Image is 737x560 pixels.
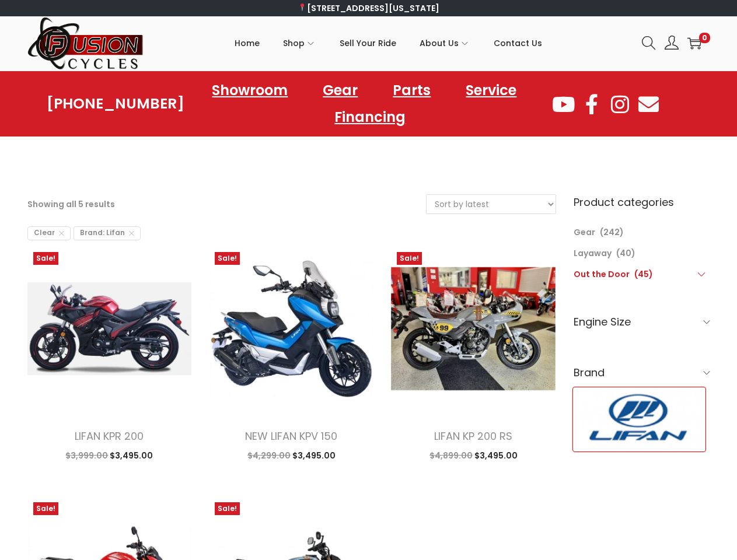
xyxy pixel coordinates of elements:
[27,16,144,71] img: Woostify retina logo
[247,450,291,461] span: 4,299.00
[574,308,710,335] h6: Engine Size
[235,17,260,69] a: Home
[283,29,305,58] span: Shop
[144,17,633,69] nav: Primary navigation
[292,450,298,461] span: $
[434,429,512,443] a: LIFAN KP 200 RS
[27,196,115,212] p: Showing all 5 results
[429,450,473,461] span: 4,899.00
[311,77,369,104] a: Gear
[574,226,595,238] a: Gear
[200,77,299,104] a: Showroom
[298,3,306,12] img: 📍
[420,17,470,69] a: About Us
[283,17,316,69] a: Shop
[600,226,624,238] span: (242)
[184,77,551,131] nav: Menu
[381,77,442,104] a: Parts
[75,429,144,443] a: LIFAN KPR 200
[427,195,556,213] select: Shop order
[47,96,184,112] a: [PHONE_NUMBER]
[634,268,653,280] span: (45)
[494,29,542,58] span: Contact Us
[574,194,710,210] h6: Product categories
[687,36,701,50] a: 0
[292,450,336,461] span: 3,495.00
[420,29,459,58] span: About Us
[235,29,260,58] span: Home
[340,17,396,69] a: Sell Your Ride
[494,17,542,69] a: Contact Us
[65,450,108,461] span: 3,999.00
[474,450,518,461] span: 3,495.00
[298,2,439,14] a: [STREET_ADDRESS][US_STATE]
[247,450,253,461] span: $
[74,226,141,240] span: Brand: Lifan
[616,247,635,259] span: (40)
[323,104,417,131] a: Financing
[65,450,71,461] span: $
[245,429,337,443] a: NEW LIFAN KPV 150
[474,450,480,461] span: $
[110,450,115,461] span: $
[429,450,435,461] span: $
[340,29,396,58] span: Sell Your Ride
[110,450,153,461] span: 3,495.00
[454,77,528,104] a: Service
[27,226,71,240] span: Clear
[574,247,612,259] a: Layaway
[574,268,630,280] a: Out the Door
[574,359,710,386] h6: Brand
